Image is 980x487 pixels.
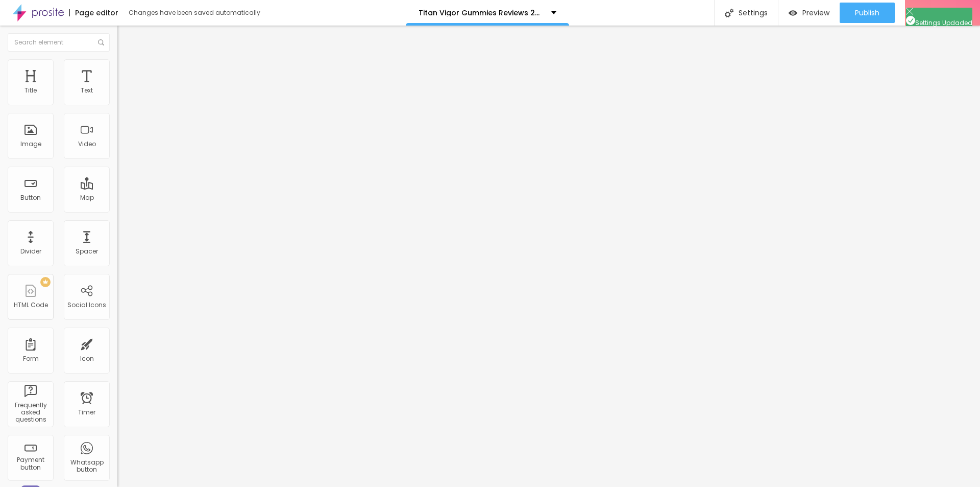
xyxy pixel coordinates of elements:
[20,194,41,201] div: Button
[10,402,51,424] div: Frequently asked questions
[419,9,544,16] p: Titan Vigor Gummies Reviews 2025
[80,194,94,201] div: Map
[78,141,96,148] div: Video
[67,302,106,309] div: Social Icons
[906,16,915,25] img: Icone
[23,355,39,362] div: Form
[129,10,260,16] div: Changes have been saved automatically
[98,39,104,45] img: Icone
[66,459,107,474] div: Whatsapp button
[78,409,95,416] div: Timer
[81,87,93,94] div: Text
[69,9,118,16] div: Page editor
[10,456,51,471] div: Payment button
[855,9,879,17] span: Publish
[14,302,48,309] div: HTML Code
[725,9,733,17] img: Icone
[76,248,98,255] div: Spacer
[24,87,37,94] div: Title
[20,248,41,255] div: Divider
[117,26,980,487] iframe: Editor
[789,9,797,17] img: view-1.svg
[20,141,41,148] div: Image
[778,3,840,23] button: Preview
[906,8,913,15] img: Icone
[840,3,895,23] button: Publish
[80,355,94,362] div: Icon
[802,9,829,17] span: Preview
[906,18,972,27] span: Settings Updaded
[8,33,110,52] input: Search element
